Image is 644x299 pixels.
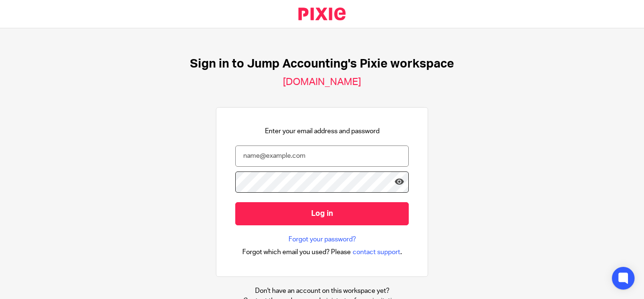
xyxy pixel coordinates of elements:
span: contact support [353,248,400,257]
span: Forgot which email you used? Please [242,248,351,257]
input: name@example.com [235,145,409,167]
input: Log in [235,202,409,225]
p: You need to sign in or sign up before continuing. [458,25,599,34]
p: Enter your email address and password [265,127,380,136]
p: Don't have an account on this workspace yet? [243,286,401,296]
h2: [DOMAIN_NAME] [283,76,361,88]
h1: Sign in to Jump Accounting's Pixie workspace [190,57,454,71]
div: . [242,247,402,257]
a: Forgot your password? [289,235,356,244]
